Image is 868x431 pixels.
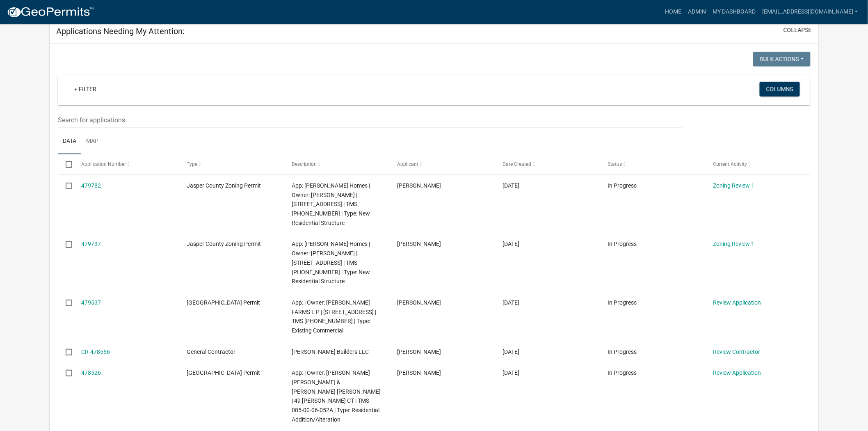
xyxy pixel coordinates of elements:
[608,348,637,355] span: In Progress
[760,82,800,96] button: Columns
[81,182,101,189] a: 479782
[81,348,110,355] a: CR-478556
[709,4,759,20] a: My Dashboard
[713,369,761,376] a: Review Application
[503,348,519,355] span: 09/15/2025
[662,4,685,20] a: Home
[81,128,103,155] a: Map
[713,348,760,355] a: Review Contractor
[187,369,260,376] span: Jasper County Building Permit
[58,154,73,174] datatable-header-cell: Select
[397,348,441,355] span: Jhonatan Urias
[705,154,811,174] datatable-header-cell: Current Activity
[397,182,441,189] span: Will Scritchfield
[608,241,637,247] span: In Progress
[713,241,754,247] a: Zoning Review 1
[753,52,811,66] button: Bulk Actions
[600,154,705,174] datatable-header-cell: Status
[713,299,761,306] a: Review Application
[685,4,709,20] a: Admin
[284,154,389,174] datatable-header-cell: Description
[608,182,637,189] span: In Progress
[56,26,185,36] h5: Applications Needing My Attention:
[608,369,637,376] span: In Progress
[292,348,369,355] span: Urias Builders LLC
[81,241,101,247] a: 479737
[73,154,179,174] datatable-header-cell: Application Number
[397,241,441,247] span: Will Scritchfield
[503,369,519,376] span: 09/15/2025
[495,154,600,174] datatable-header-cell: Date Created
[292,161,317,167] span: Description
[503,299,519,306] span: 09/16/2025
[389,154,495,174] datatable-header-cell: Applicant
[608,299,637,306] span: In Progress
[292,182,370,226] span: App: Schumacher Homes | Owner: FREISMUTH WILLIAM P | 4031 OKATIE HWY S | TMS 039-00-12-001 | Type...
[187,241,261,247] span: Jasper County Zoning Permit
[292,369,381,423] span: App: | Owner: THOMPSON ANTHONY VICTOR & MEGAN MARY | 49 LACY LOVE CT | TMS 085-00-06-052A | Type:...
[81,161,126,167] span: Application Number
[783,26,812,34] button: collapse
[81,369,101,376] a: 478526
[58,128,81,155] a: Data
[68,82,103,96] a: + Filter
[608,161,622,167] span: Status
[292,299,377,334] span: App: | Owner: VOLKERT FARMS L P | 28 RICE POND RD | TMS 080-00-03-085 | Type: Existing Commercial
[397,299,441,306] span: Timothy Patterson
[759,4,861,20] a: [EMAIL_ADDRESS][DOMAIN_NAME]
[397,161,418,167] span: Applicant
[58,112,683,128] input: Search for applications
[503,182,519,189] span: 09/17/2025
[713,161,747,167] span: Current Activity
[187,161,197,167] span: Type
[81,299,101,306] a: 479537
[503,161,531,167] span: Date Created
[713,182,754,189] a: Zoning Review 1
[187,299,260,306] span: Jasper County Building Permit
[503,241,519,247] span: 09/17/2025
[187,182,261,189] span: Jasper County Zoning Permit
[292,241,370,284] span: App: Schumacher Homes | Owner: FREISMUTH WILLIAM P | 4031 OKATIE HWY S | TMS 039-00-12-001 | Type...
[397,369,441,376] span: Jhonatan Urias
[179,154,284,174] datatable-header-cell: Type
[187,348,235,355] span: General Contractor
